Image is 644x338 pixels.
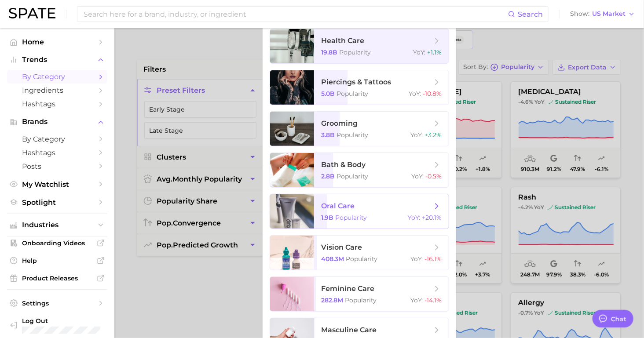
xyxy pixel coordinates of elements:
[7,115,107,128] button: Brands
[321,131,335,139] span: 3.8b
[346,255,377,263] span: Popularity
[7,35,107,49] a: Home
[321,160,366,169] span: bath & body
[321,78,391,86] span: piercings & tattoos
[337,172,368,180] span: Popularity
[321,90,335,98] span: 5.0b
[7,254,107,267] a: Help
[410,131,423,139] span: YoY :
[22,149,92,157] span: Hashtags
[22,73,92,81] span: by Category
[22,221,92,229] span: Industries
[408,214,420,222] span: YoY :
[83,7,508,22] input: Search here for a brand, industry, or ingredient
[427,48,442,56] span: +1.1%
[7,196,107,209] a: Spotlight
[22,317,160,325] span: Log Out
[570,11,589,16] span: Show
[7,97,107,111] a: Hashtags
[22,38,92,46] span: Home
[410,255,423,263] span: YoY :
[22,198,92,207] span: Spotlight
[7,70,107,84] a: by Category
[321,172,335,180] span: 2.8b
[7,272,107,285] a: Product Releases
[7,160,107,173] a: Posts
[321,36,364,45] span: health care
[7,236,107,250] a: Onboarding Videos
[22,86,92,94] span: Ingredients
[22,180,92,189] span: My Watchlist
[339,48,371,56] span: Popularity
[568,8,637,20] button: ShowUS Market
[592,11,626,16] span: US Market
[422,214,442,222] span: +20.1%
[409,90,421,98] span: YoY :
[321,296,343,304] span: 282.8m
[424,296,442,304] span: -14.1%
[7,146,107,160] a: Hashtags
[22,299,92,307] span: Settings
[423,90,442,98] span: -10.8%
[410,296,423,304] span: YoY :
[22,274,92,282] span: Product Releases
[321,255,344,263] span: 408.3m
[321,284,374,293] span: feminine care
[22,135,92,143] span: by Category
[22,162,92,171] span: Posts
[7,314,107,337] a: Log out. Currently logged in with e-mail mira.piamonte@powerdigitalmarketing.com.
[321,243,362,251] span: vision care
[7,53,107,66] button: Trends
[321,48,337,56] span: 19.8b
[22,100,92,108] span: Hashtags
[321,214,333,222] span: 1.9b
[411,172,424,180] span: YoY :
[321,326,377,334] span: masculine care
[518,10,543,18] span: Search
[7,132,107,146] a: by Category
[22,118,92,126] span: Brands
[7,178,107,191] a: My Watchlist
[424,131,442,139] span: +3.2%
[337,131,368,139] span: Popularity
[321,119,358,127] span: grooming
[424,255,442,263] span: -16.1%
[337,90,368,98] span: Popularity
[7,84,107,97] a: Ingredients
[321,202,355,210] span: oral care
[425,172,442,180] span: -0.5%
[22,56,92,64] span: Trends
[9,8,55,18] img: SPATE
[345,296,377,304] span: Popularity
[413,48,425,56] span: YoY :
[22,257,92,265] span: Help
[7,218,107,232] button: Industries
[22,239,92,247] span: Onboarding Videos
[7,297,107,310] a: Settings
[335,214,367,222] span: Popularity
